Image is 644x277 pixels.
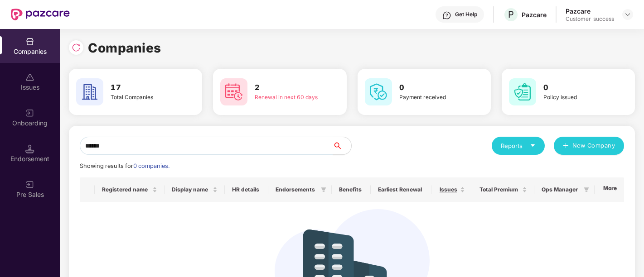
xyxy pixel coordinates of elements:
[332,177,370,202] th: Benefits
[76,78,103,105] img: svg+xml;base64,PHN2ZyB4bWxucz0iaHR0cDovL3d3dy53My5vcmcvMjAwMC9zdmciIHdpZHRoPSI2MCIgaGVpZ2h0PSI2MC...
[522,10,547,19] div: Pazcare
[365,78,392,105] img: svg+xml;base64,PHN2ZyB4bWxucz0iaHR0cDovL3d3dy53My5vcmcvMjAwMC9zdmciIHdpZHRoPSI2MCIgaGVpZ2h0PSI2MC...
[333,142,351,149] span: search
[508,9,514,20] span: P
[572,141,615,150] span: New Company
[442,11,451,20] img: svg+xml;base64,PHN2ZyBpZD0iSGVscC0zMngzMiIgeG1sbnM9Imh0dHA6Ly93d3cudzMub3JnLzIwMDAvc3ZnIiB3aWR0aD...
[88,38,161,58] h1: Companies
[530,143,536,148] span: caret-down
[111,82,177,94] h3: 17
[276,186,318,193] span: Endorsements
[543,82,610,94] h3: 0
[80,162,169,169] span: Showing results for
[509,78,536,105] img: svg+xml;base64,PHN2ZyB4bWxucz0iaHR0cDovL3d3dy53My5vcmcvMjAwMC9zdmciIHdpZHRoPSI2MCIgaGVpZ2h0PSI2MC...
[111,93,177,102] div: Total Companies
[25,109,34,118] img: svg+xml;base64,PHN2ZyB3aWR0aD0iMjAiIGhlaWdodD0iMjAiIHZpZXdCb3g9IjAgMCAyMCAyMCIgZmlsbD0ibm9uZSIgeG...
[25,37,34,46] img: svg+xml;base64,PHN2ZyBpZD0iQ29tcGFuaWVzIiB4bWxucz0iaHR0cDovL3d3dy53My5vcmcvMjAwMC9zdmciIHdpZHRoPS...
[542,186,580,193] span: Ops Manager
[333,137,352,155] button: search
[563,143,569,150] span: plus
[25,73,34,82] img: svg+xml;base64,PHN2ZyBpZD0iSXNzdWVzX2Rpc2FibGVkIiB4bWxucz0iaHR0cDovL3d3dy53My5vcmcvMjAwMC9zdmciIH...
[255,82,321,94] h3: 2
[501,141,536,150] div: Reports
[165,177,224,202] th: Display name
[11,9,70,20] img: New Pazcare Logo
[439,186,458,193] span: Issues
[133,162,169,169] span: 0 companies.
[566,15,614,23] div: Customer_success
[25,144,34,153] img: svg+xml;base64,PHN2ZyB3aWR0aD0iMTQuNSIgaGVpZ2h0PSIxNC41IiB2aWV3Qm94PSIwIDAgMTYgMTYiIGZpbGw9Im5vbm...
[399,82,465,94] h3: 0
[543,93,610,102] div: Policy issued
[220,78,247,105] img: svg+xml;base64,PHN2ZyB4bWxucz0iaHR0cDovL3d3dy53My5vcmcvMjAwMC9zdmciIHdpZHRoPSI2MCIgaGVpZ2h0PSI2MC...
[455,11,477,18] div: Get Help
[225,177,268,202] th: HR details
[582,184,591,195] span: filter
[595,177,624,202] th: More
[319,184,328,195] span: filter
[566,7,614,15] div: Pazcare
[255,93,321,102] div: Renewal in next 60 days
[172,186,210,193] span: Display name
[25,180,34,189] img: svg+xml;base64,PHN2ZyB3aWR0aD0iMjAiIGhlaWdodD0iMjAiIHZpZXdCb3g9IjAgMCAyMCAyMCIgZmlsbD0ibm9uZSIgeG...
[479,186,520,193] span: Total Premium
[321,187,326,192] span: filter
[102,186,150,193] span: Registered name
[399,93,465,102] div: Payment received
[72,43,81,52] img: svg+xml;base64,PHN2ZyBpZD0iUmVsb2FkLTMyeDMyIiB4bWxucz0iaHR0cDovL3d3dy53My5vcmcvMjAwMC9zdmciIHdpZH...
[624,11,631,18] img: svg+xml;base64,PHN2ZyBpZD0iRHJvcGRvd24tMzJ4MzIiIHhtbG5zPSJodHRwOi8vd3d3LnczLm9yZy8yMDAwL3N2ZyIgd2...
[431,177,472,202] th: Issues
[95,177,165,202] th: Registered name
[472,177,534,202] th: Total Premium
[554,137,624,155] button: plusNew Company
[584,187,589,192] span: filter
[371,177,431,202] th: Earliest Renewal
